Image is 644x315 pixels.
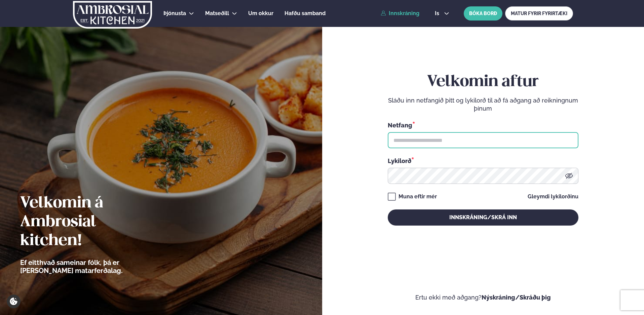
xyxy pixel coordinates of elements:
[505,6,573,21] a: MATUR FYRIR FYRIRTÆKI
[205,10,229,16] span: Matseðill
[163,9,186,17] a: Þjónusta
[285,9,326,17] a: Hafðu samband
[435,11,441,16] span: is
[248,10,273,16] span: Um okkur
[163,10,186,16] span: Þjónusta
[20,259,160,275] p: Ef eitthvað sameinar fólk, þá er [PERSON_NAME] matarferðalag.
[388,121,578,129] div: Netfang
[72,1,153,29] img: logo
[429,11,455,16] button: is
[388,73,578,91] h2: Velkomin aftur
[342,293,624,302] p: Ertu ekki með aðgang?
[388,156,578,165] div: Lykilorð
[248,9,273,17] a: Um okkur
[388,96,578,113] p: Sláðu inn netfangið þitt og lykilorð til að fá aðgang að reikningnum þínum
[482,294,551,301] a: Nýskráning/Skráðu þig
[464,6,502,21] button: BÓKA BORÐ
[528,194,578,199] a: Gleymdi lykilorðinu
[20,194,160,250] h2: Velkomin á Ambrosial kitchen!
[7,294,21,308] a: Cookie settings
[285,10,326,16] span: Hafðu samband
[388,209,578,226] button: Innskráning/Skrá inn
[205,9,229,17] a: Matseðill
[381,10,419,16] a: Innskráning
